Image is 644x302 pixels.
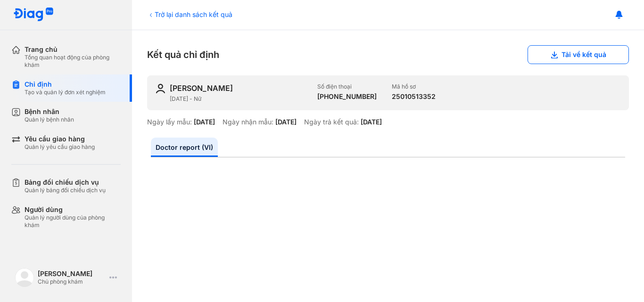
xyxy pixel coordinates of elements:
div: Chủ phòng khám [38,278,106,286]
div: Tạo và quản lý đơn xét nghiệm [25,89,106,96]
div: Quản lý người dùng của phòng khám [25,214,121,229]
div: Bảng đối chiếu dịch vụ [25,178,106,187]
div: Số điện thoại [317,83,377,90]
div: Tổng quan hoạt động của phòng khám [25,54,121,69]
img: user-icon [155,83,166,94]
div: [PHONE_NUMBER] [317,92,377,101]
div: 25010513352 [392,92,436,101]
div: Mã hồ sơ [392,83,436,90]
div: Bệnh nhân [25,107,74,116]
div: Quản lý yêu cầu giao hàng [25,143,95,151]
div: Người dùng [25,205,121,214]
img: logo [13,8,54,22]
div: Kết quả chỉ định [147,45,629,64]
div: Yêu cầu giao hàng [25,135,95,143]
div: Quản lý bảng đối chiếu dịch vụ [25,187,106,194]
div: [PERSON_NAME] [170,83,233,93]
div: [DATE] [194,118,215,126]
div: [PERSON_NAME] [38,269,106,278]
img: logo [15,268,34,287]
div: Ngày trả kết quả: [304,118,359,126]
div: [DATE] [361,118,382,126]
div: [DATE] [275,118,297,126]
div: Trang chủ [25,45,121,54]
button: Tải về kết quả [528,45,629,64]
div: Chỉ định [25,80,106,89]
a: Doctor report (VI) [151,138,218,157]
div: Ngày nhận mẫu: [223,118,273,126]
div: Quản lý bệnh nhân [25,116,74,123]
div: [DATE] - Nữ [170,95,310,103]
div: Ngày lấy mẫu: [147,118,192,126]
div: Trở lại danh sách kết quả [147,9,232,19]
